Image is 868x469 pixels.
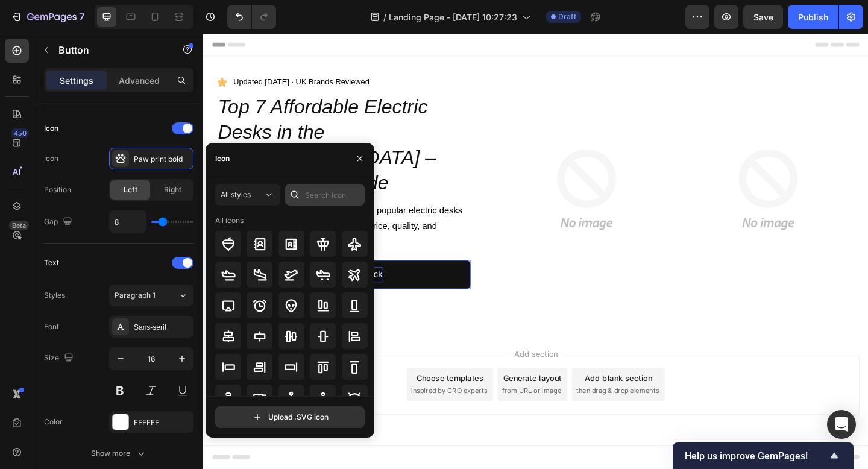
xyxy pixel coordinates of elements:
span: Paragraph 1 [115,290,156,301]
img: no-image-2048-5e88c1b20e087fb7bbe9a3771824e743c244f437e4f8ba93bbf7b11b53f7824c_large.gif [520,44,709,295]
div: Publish [798,11,828,24]
button: Paragraph 1 [109,285,193,306]
p: 7 [79,10,84,24]
p: Settings [60,74,93,87]
span: Draft [558,11,576,22]
div: Color [44,417,63,427]
button: All styles [215,184,280,206]
div: Upload .SVG icon [251,411,329,423]
button: Show more [44,442,193,464]
span: Left [124,184,137,195]
p: Advanced [119,74,160,87]
div: Paw print bold [134,154,190,165]
div: Choose templates [232,368,305,381]
div: Sans-serif [134,322,190,333]
div: Icon [44,153,58,164]
div: Show more [91,447,147,459]
span: then drag & drop elements [406,383,495,394]
button: Show survey - Help us improve GemPages! [685,449,841,463]
button: Publish [788,5,838,29]
div: Icon [215,153,230,164]
div: Icon [44,123,58,134]
span: / [383,11,386,24]
span: All styles [221,190,251,199]
span: Help us improve GemPages! [685,450,827,462]
span: inspired by CRO experts [226,383,309,394]
div: Size [44,350,76,367]
div: Open Intercom Messenger [827,410,856,439]
span: Landing Page - [DATE] 10:27:23 [389,11,517,24]
div: Position [44,184,71,195]
div: Gap [44,214,75,230]
div: All icons [215,215,244,226]
div: Beta [9,221,29,230]
button: 7 [5,5,90,29]
div: Font [44,321,59,332]
input: Auto [110,211,146,233]
div: Undo/Redo [227,5,276,29]
span: from URL or image [325,383,389,394]
button: Upload .SVG icon [215,406,365,428]
p: Button [58,43,161,57]
div: FFFFFF [134,417,190,428]
iframe: Design area [203,34,868,469]
div: Add blank section [415,368,488,381]
span: Right [164,184,181,195]
div: Text [44,257,59,268]
span: Add section [333,342,391,354]
span: Save [753,12,773,22]
img: no-image-2048-5e88c1b20e087fb7bbe9a3771824e743c244f437e4f8ba93bbf7b11b53f7824c_large.gif [322,44,511,295]
div: 450 [11,128,29,138]
input: Search icon [285,184,365,206]
div: Styles [44,290,65,301]
button: Save [743,5,783,29]
div: Generate layout [327,368,390,381]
